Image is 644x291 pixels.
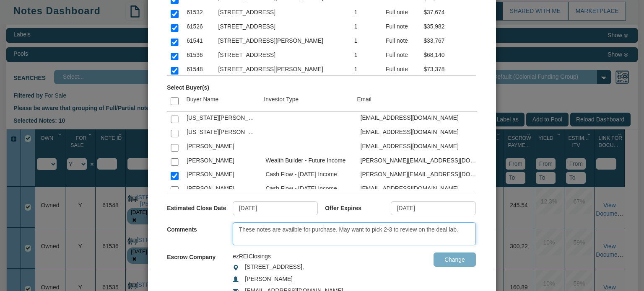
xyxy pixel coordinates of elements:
[356,168,483,183] td: [PERSON_NAME][EMAIL_ADDRESS][DOMAIN_NAME]
[182,92,260,111] td: Buyer Name
[382,63,420,77] td: Full note
[420,63,483,77] td: $73,378
[434,252,476,267] input: Change
[350,20,382,34] td: 1
[214,34,350,49] td: [STREET_ADDRESS][PERSON_NAME]
[325,201,391,213] label: Offer Expires
[183,63,214,77] td: 61548
[183,126,262,140] td: [US_STATE][PERSON_NAME]
[183,6,214,21] td: 61532
[420,20,483,34] td: $35,982
[214,49,350,63] td: [STREET_ADDRESS]
[356,154,483,168] td: [PERSON_NAME][EMAIL_ADDRESS][DOMAIN_NAME]
[350,6,382,21] td: 1
[245,263,304,270] span: [STREET_ADDRESS],
[214,20,350,34] td: [STREET_ADDRESS]
[167,201,233,213] label: Estimated Close Date
[183,34,214,49] td: 61541
[350,34,382,49] td: 1
[183,49,214,63] td: 61536
[260,92,353,111] td: Investor Type
[262,154,356,168] td: Wealth Builder - Future Income
[214,6,350,21] td: [STREET_ADDRESS]
[183,140,262,154] td: [PERSON_NAME]
[420,34,483,49] td: $33,767
[356,126,483,140] td: [EMAIL_ADDRESS][DOMAIN_NAME]
[167,222,233,234] label: Comments
[356,140,483,154] td: [EMAIL_ADDRESS][DOMAIN_NAME]
[183,168,262,183] td: [PERSON_NAME]
[183,183,262,197] td: [PERSON_NAME]
[183,20,214,34] td: 61526
[382,20,420,34] td: Full note
[183,111,262,126] td: [US_STATE][PERSON_NAME]
[262,168,356,183] td: Cash Flow - [DATE] Income
[233,252,391,261] div: ezREIClosings
[391,201,476,216] input: MM/DD/YYYY
[420,6,483,21] td: $37,674
[356,183,483,197] td: [EMAIL_ADDRESS][DOMAIN_NAME]
[183,154,262,168] td: [PERSON_NAME]
[382,49,420,63] td: Full note
[350,63,382,77] td: 1
[420,49,483,63] td: $68,140
[356,111,483,126] td: [EMAIL_ADDRESS][DOMAIN_NAME]
[262,183,356,197] td: Cash Flow - [DATE] Income
[167,250,216,261] label: Escrow Company
[245,276,293,282] span: [PERSON_NAME]
[233,201,318,216] input: MM/DD/YYYY
[382,6,420,21] td: Full note
[382,34,420,49] td: Full note
[350,49,382,63] td: 1
[167,80,209,92] label: Select Buyer(s)
[353,92,477,111] td: Email
[214,63,350,77] td: [STREET_ADDRESS][PERSON_NAME]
